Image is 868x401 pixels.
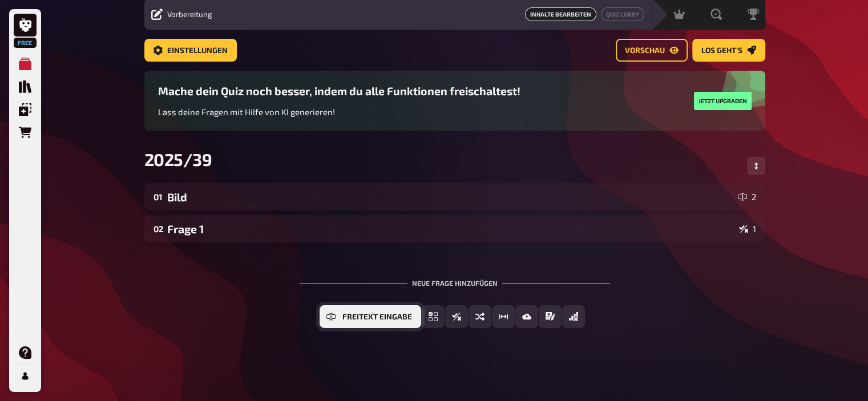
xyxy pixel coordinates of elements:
[300,261,610,296] div: Neue Frage hinzufügen
[154,224,163,234] div: 02
[616,39,688,62] button: Vorschau
[701,47,742,55] span: Los geht's
[158,107,335,117] span: Lass deine Fragen mit Hilfe von KI generieren!
[15,39,35,46] span: Free
[525,7,596,21] a: Inhalte Bearbeiten
[167,47,228,55] span: Einstellungen
[515,305,538,328] button: Bild-Antwort
[167,10,212,19] span: Vorbereitung
[562,305,585,328] button: Offline Frage
[469,305,491,328] button: Sortierfrage
[158,84,520,98] h3: Mache dein Quiz noch besser, indem du alle Funktionen freischaltest!
[320,305,421,328] button: Freitext Eingabe
[154,192,163,202] div: 01
[492,305,515,328] button: Schätzfrage
[739,224,756,233] div: 1
[694,92,752,110] button: Jetzt upgraden
[625,47,665,55] span: Vorschau
[342,313,412,321] span: Freitext Eingabe
[422,305,445,328] button: Einfachauswahl
[601,7,644,21] button: Quiz Lobby
[167,222,734,236] div: Frage 1
[144,39,237,62] button: Einstellungen
[445,305,468,328] button: Wahr / Falsch
[692,39,765,62] button: Los geht's
[539,305,562,328] button: Prosa (Langtext)
[738,192,756,201] div: 2
[747,157,765,175] button: Reihenfolge anpassen
[167,191,733,204] div: Bild
[144,149,212,169] span: 2025/39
